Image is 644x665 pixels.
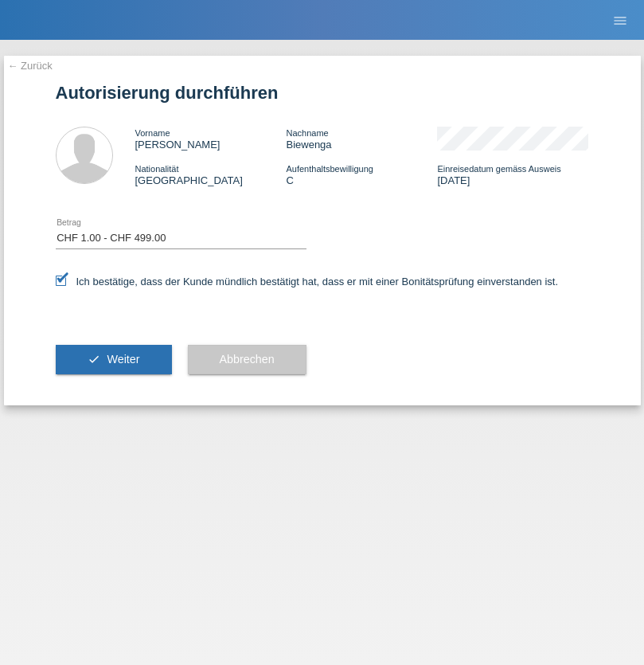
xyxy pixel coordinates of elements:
[88,353,100,366] i: check
[220,353,275,366] span: Abbrechen
[56,345,172,375] button: check Weiter
[188,345,306,375] button: Abbrechen
[107,353,139,366] span: Weiter
[437,162,588,186] div: [DATE]
[612,13,628,29] i: menu
[135,127,287,151] div: [PERSON_NAME]
[135,164,179,174] span: Nationalität
[135,162,287,186] div: [GEOGRAPHIC_DATA]
[56,276,559,288] label: Ich bestätige, dass der Kunde mündlich bestätigt hat, dass er mit einer Bonitätsprüfung einversta...
[286,127,437,151] div: Biewenga
[286,128,328,138] span: Nachname
[604,15,636,25] a: menu
[286,164,373,174] span: Aufenthaltsbewilligung
[8,60,53,72] a: ← Zurück
[135,128,170,138] span: Vorname
[286,162,437,186] div: C
[56,83,589,103] h1: Autorisierung durchführen
[437,164,560,174] span: Einreisedatum gemäss Ausweis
